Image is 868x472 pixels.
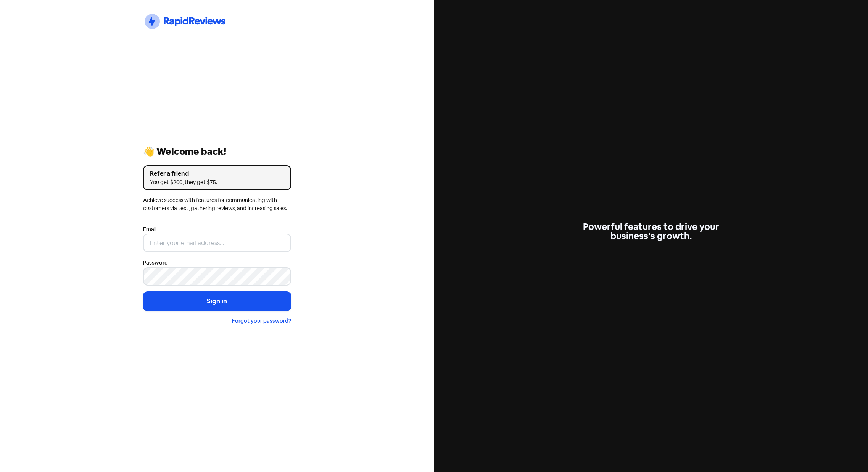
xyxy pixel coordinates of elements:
[143,196,291,212] div: Achieve success with features for communicating with customers via text, gathering reviews, and i...
[577,222,725,241] div: Powerful features to drive your business's growth.
[143,292,291,311] button: Sign in
[143,259,168,267] label: Password
[143,147,291,156] div: 👋 Welcome back!
[232,317,291,324] a: Forgot your password?
[150,169,284,178] div: Refer a friend
[143,234,291,252] input: Enter your email address...
[143,225,156,233] label: Email
[150,178,284,186] div: You get $200, they get $75.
